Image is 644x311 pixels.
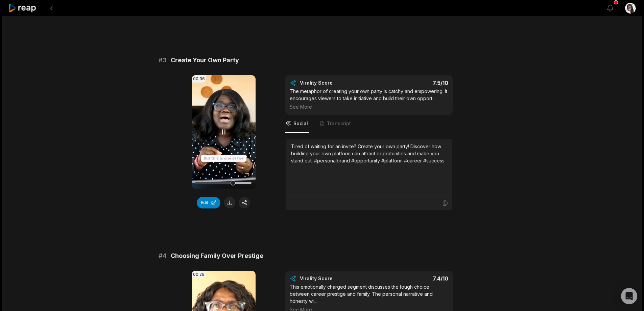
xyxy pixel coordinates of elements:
[293,120,308,127] span: Social
[159,251,167,261] span: # 4
[192,75,256,189] video: Your browser does not support mp4 format.
[376,275,448,282] div: 7.4 /10
[171,251,263,261] span: Choosing Family Over Prestige
[290,88,448,110] div: The metaphor of creating your own party is catchy and empowering. It encourages viewers to take i...
[327,120,351,127] span: Transcript
[376,80,448,86] div: 7.5 /10
[197,197,220,208] button: Edit
[291,143,447,164] div: Tired of waiting for an invite? Create your own party! Discover how building your own platform ca...
[290,103,448,110] div: See More
[300,275,373,282] div: Virality Score
[171,55,239,65] span: Create Your Own Party
[621,288,637,304] div: Open Intercom Messenger
[159,55,167,65] span: # 3
[285,115,453,133] nav: Tabs
[300,80,373,86] div: Virality Score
